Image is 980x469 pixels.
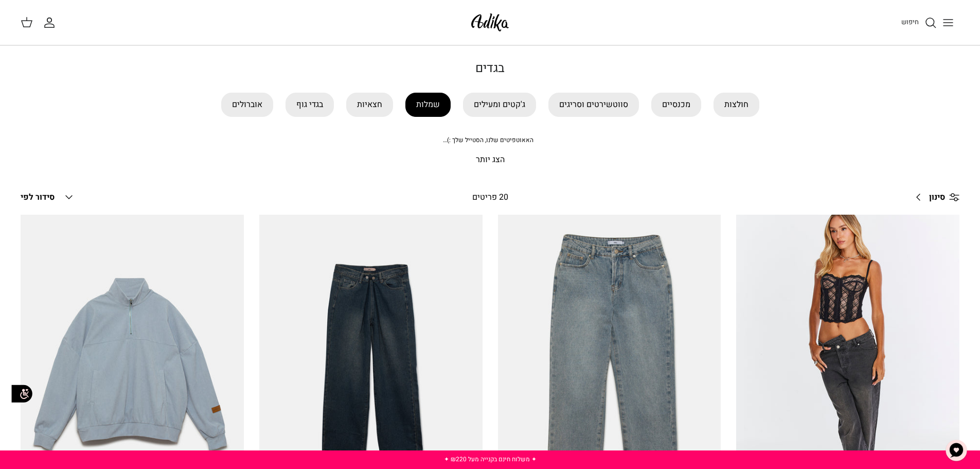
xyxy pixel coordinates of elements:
a: החשבון שלי [43,16,60,29]
a: אוברולים [221,93,273,117]
img: Adika IL [468,10,512,34]
a: סינון [908,185,959,210]
a: חולצות [714,93,759,117]
h1: בגדים [130,61,850,76]
button: Toggle menu [937,11,959,34]
a: חצאיות [346,93,393,117]
span: האאוטפיטים שלנו, הסטייל שלך :) [443,135,533,145]
a: מכנסיים [651,93,701,117]
span: סינון [929,191,945,204]
a: חיפוש [901,16,937,29]
span: חיפוש [901,17,919,27]
a: ג'קטים ומעילים [463,93,536,117]
span: סידור לפי [21,191,55,203]
a: ✦ משלוח חינם בקנייה מעל ₪220 ✦ [444,455,537,464]
img: accessibility_icon02.svg [8,379,36,408]
a: שמלות [405,93,451,117]
p: הצג יותר [130,153,850,167]
a: בגדי גוף [286,93,334,117]
button: סידור לפי [21,186,75,209]
a: סווטשירטים וסריגים [548,93,639,117]
button: צ'אט [941,435,972,466]
div: 20 פריטים [382,191,598,204]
